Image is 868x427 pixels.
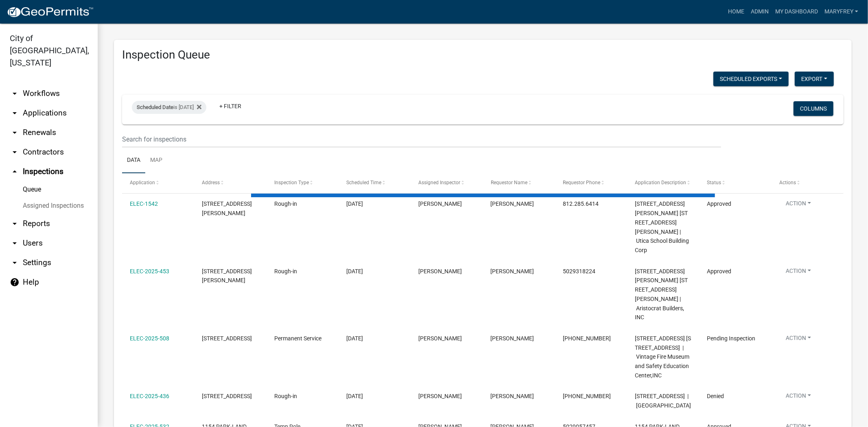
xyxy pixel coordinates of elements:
[132,101,206,114] div: is [DATE]
[346,199,403,209] div: [DATE]
[274,180,309,185] span: Inspection Type
[267,173,339,193] datatable-header-cell: Inspection Type
[563,335,611,342] span: 502-639-8111
[635,335,691,379] span: 706 SPRING STREET 706 Spring Street | Vintage Fire Museum and Safety Education Center,INC
[145,148,167,174] a: Map
[555,173,627,193] datatable-header-cell: Requestor Phone
[635,180,686,185] span: Application Description
[707,268,732,274] span: Approved
[707,393,724,399] span: Denied
[213,99,248,113] a: + Filter
[772,4,821,20] a: My Dashboard
[122,148,145,174] a: Data
[122,131,721,148] input: Search for inspections
[274,200,297,207] span: Rough-in
[194,173,266,193] datatable-header-cell: Address
[10,277,20,287] i: help
[411,173,483,193] datatable-header-cell: Assigned Inspector
[122,48,844,62] h3: Inspection Queue
[130,180,155,185] span: Application
[202,180,220,185] span: Address
[795,72,834,86] button: Export
[339,173,411,193] datatable-header-cell: Scheduled Time
[748,4,772,20] a: Admin
[491,268,534,274] span: Harold Satterly
[130,393,169,399] a: ELEC-2025-436
[779,267,818,279] button: Action
[418,268,462,274] span: Harold Satterly
[491,180,527,185] span: Requestor Name
[130,268,169,274] a: ELEC-2025-453
[563,268,595,274] span: 5029318224
[10,219,20,229] i: arrow_drop_down
[10,147,20,157] i: arrow_drop_down
[725,4,748,20] a: Home
[202,268,252,284] span: 3210 ASHER WAY
[10,258,20,268] i: arrow_drop_down
[346,392,403,401] div: [DATE]
[122,173,194,193] datatable-header-cell: Application
[699,173,771,193] datatable-header-cell: Status
[707,180,722,185] span: Status
[418,200,462,207] span: Harold Satterly
[10,238,20,248] i: arrow_drop_down
[346,334,403,343] div: [DATE]
[713,72,789,86] button: Scheduled Exports
[202,335,252,342] span: 706 SPRING STREET
[130,200,158,207] a: ELEC-1542
[491,393,534,399] span: DAVID
[137,104,173,110] span: Scheduled Date
[491,335,534,342] span: Dennis Ettel
[491,200,534,207] span: Harold Satterly
[130,335,169,342] a: ELEC-2025-508
[346,267,403,276] div: [DATE]
[202,393,252,399] span: 202 TENTH STREET, EAST
[563,393,611,399] span: 812-725-6178
[10,89,20,98] i: arrow_drop_down
[772,173,844,193] datatable-header-cell: Actions
[635,393,691,409] span: 202 TENTH STREET, EAST | Thorntons
[779,334,818,346] button: Action
[346,180,381,185] span: Scheduled Time
[10,128,20,137] i: arrow_drop_down
[418,335,462,342] span: Harold Satterly
[779,180,796,185] span: Actions
[418,180,460,185] span: Assigned Inspector
[707,335,756,342] span: Pending Inspection
[779,199,818,211] button: Action
[418,393,462,399] span: Harold Satterly
[563,200,599,207] span: 812.285.6414
[274,393,297,399] span: Rough-in
[779,392,818,403] button: Action
[10,108,20,118] i: arrow_drop_down
[10,167,20,176] i: arrow_drop_up
[563,180,600,185] span: Requestor Phone
[635,268,688,321] span: 3210 ASHER WAY 3210 Asher Way | Aristocrat Builders, INC
[794,101,833,116] button: Columns
[274,335,321,342] span: Permanent Service
[627,173,699,193] datatable-header-cell: Application Description
[635,200,689,253] span: 2315 ALLISON LANE 2315 Allison Lane | Utica School Building Corp
[483,173,555,193] datatable-header-cell: Requestor Name
[202,200,252,216] span: 2315 ALLISON LANE
[821,4,861,20] a: MaryFrey
[707,200,732,207] span: Approved
[274,268,297,274] span: Rough-in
